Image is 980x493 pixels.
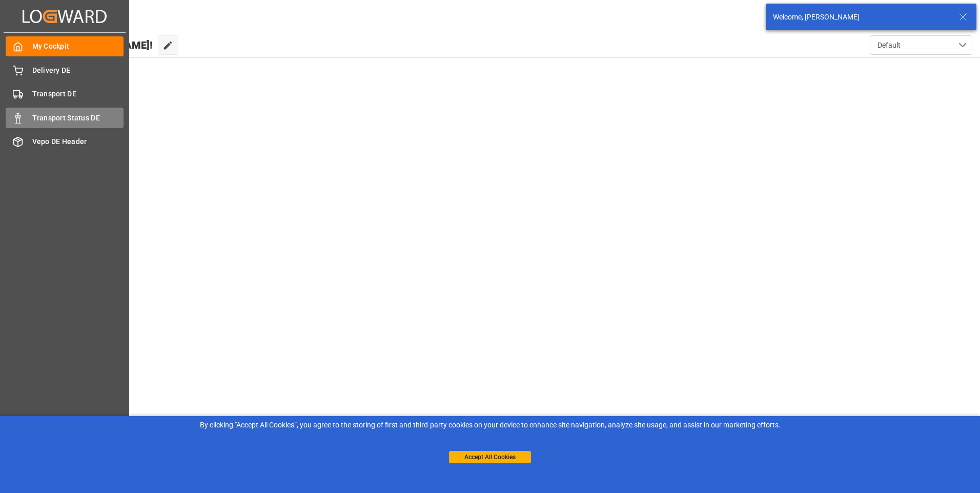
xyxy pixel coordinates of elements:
span: Delivery DE [32,65,124,76]
a: Vepo DE Header [6,132,124,152]
div: By clicking "Accept All Cookies”, you agree to the storing of first and third-party cookies on yo... [7,420,973,430]
span: Transport DE [32,89,124,99]
span: Default [877,40,901,51]
span: My Cockpit [32,41,124,52]
div: Welcome, [PERSON_NAME] [773,12,949,23]
span: Transport Status DE [32,113,124,124]
button: Accept All Cookies [449,451,531,463]
a: My Cockpit [6,36,124,56]
a: Transport Status DE [6,108,124,128]
span: Hello [PERSON_NAME]! [43,35,153,55]
a: Delivery DE [6,60,124,80]
button: open menu [870,35,972,55]
span: Vepo DE Header [32,136,124,147]
a: Transport DE [6,84,124,104]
